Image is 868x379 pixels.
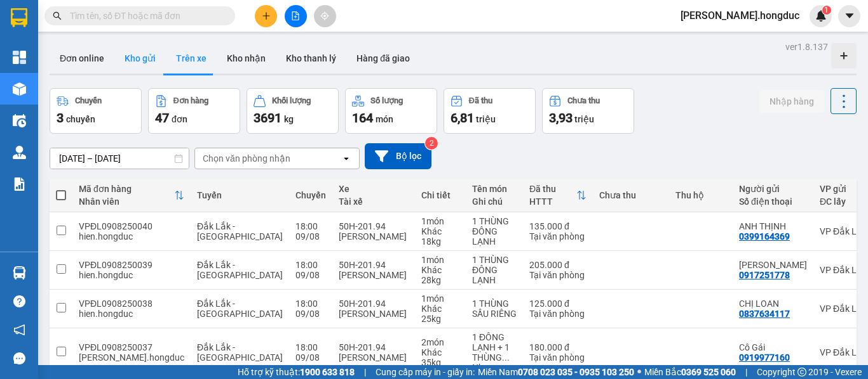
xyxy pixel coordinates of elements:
div: Thu hộ [675,190,726,200]
strong: 1900 633 818 [300,367,355,377]
button: file-add [285,5,307,27]
div: 135.000 đ [529,221,587,231]
div: CHỊ LOAN [739,299,807,309]
div: 18 kg [421,236,459,247]
div: 18:00 [295,299,326,309]
span: Miền Bắc [644,365,736,379]
div: 2 món [421,337,459,347]
span: Đắk Lắk - [GEOGRAPHIC_DATA] [197,342,283,363]
div: 09/08 [295,270,326,280]
img: icon-new-feature [815,10,827,22]
span: Miền Nam [478,365,634,379]
span: notification [13,324,25,336]
button: aim [314,5,336,27]
div: Nhẹ tay [472,363,517,373]
div: Chi tiết [421,190,459,200]
div: 09/08 [295,309,326,319]
span: 3,93 [549,110,573,125]
span: question-circle [13,295,25,307]
div: Đã thu [529,184,576,194]
span: 3 [57,110,64,125]
div: Mã đơn hàng [79,184,174,194]
button: plus [255,5,277,27]
div: Chọn văn phòng nhận [203,152,290,165]
div: 0919977160 [739,352,790,363]
input: Select a date range. [50,148,189,169]
button: Số lượng164món [345,88,437,134]
img: solution-icon [13,177,26,191]
div: 28 kg [421,275,459,285]
button: Nhập hàng [759,90,824,113]
span: copyright [797,368,806,376]
div: 50H-201.94 [339,342,409,352]
div: Tại văn phòng [529,231,587,241]
div: Cô Gái [739,342,807,352]
div: Người gửi [739,184,807,194]
strong: 0708 023 035 - 0935 103 250 [518,367,634,377]
div: HTTT [529,196,576,207]
span: 47 [155,110,169,125]
div: 1 ĐÔNG LẠNH + 1 THÙNG CARTON [472,332,517,363]
div: hien.hongduc [79,270,184,280]
div: ANH TƯỜNG [739,260,807,270]
div: 18:00 [295,342,326,352]
div: Tài xế [339,196,409,207]
div: [PERSON_NAME] [339,270,409,280]
div: 0917251778 [739,270,790,280]
button: Chưa thu3,93 triệu [542,88,634,134]
button: Chuyến3chuyến [50,88,142,134]
span: caret-down [844,10,855,22]
div: VPĐL0908250038 [79,299,184,309]
span: [PERSON_NAME].hongduc [670,8,810,23]
button: caret-down [838,5,860,27]
div: Tên món [472,184,517,194]
img: logo-vxr [11,8,27,27]
div: 1 món [421,293,459,304]
div: luan.hongduc [79,352,184,363]
div: 35 kg [421,357,459,368]
span: kg [284,114,294,124]
div: [PERSON_NAME] [339,352,409,363]
span: plus [262,11,271,20]
span: Đắk Lắk - [GEOGRAPHIC_DATA] [197,260,283,280]
span: 164 [352,110,373,125]
span: 6,81 [451,110,474,125]
div: 1 món [421,216,459,226]
span: Đắk Lắk - [GEOGRAPHIC_DATA] [197,221,283,241]
div: 50H-201.94 [339,260,409,270]
div: 18:00 [295,221,326,231]
span: ... [502,352,510,363]
img: warehouse-icon [13,114,26,127]
div: 1 THÙNG ĐÔNG LẠNH [472,216,517,247]
div: 1 món [421,255,459,265]
div: Tại văn phòng [529,270,587,280]
div: [PERSON_NAME] [339,231,409,241]
span: file-add [291,11,300,20]
div: Khối lượng [272,96,311,105]
button: Khối lượng3691kg [247,88,339,134]
div: Số lượng [370,96,403,105]
div: 205.000 đ [529,260,587,270]
span: ⚪️ [637,369,641,375]
span: chuyến [66,114,95,124]
div: VPĐL0908250037 [79,342,184,352]
div: 180.000 đ [529,342,587,352]
div: 1 THÙNG SẦU RIÊNG [472,299,517,319]
button: Kho thanh lý [276,43,346,74]
img: warehouse-icon [13,266,26,279]
div: Khác [421,226,459,236]
div: Chuyến [75,96,102,105]
div: 50H-201.94 [339,221,409,231]
div: Ghi chú [472,196,517,207]
div: 09/08 [295,231,326,241]
span: | [745,365,747,379]
div: 50H-201.94 [339,299,409,309]
span: 3691 [254,110,281,125]
strong: 0369 525 060 [681,367,736,377]
th: Toggle SortBy [72,179,191,212]
button: Kho gửi [114,43,166,74]
div: Đơn hàng [173,96,208,105]
div: Chưa thu [599,190,663,200]
div: hien.hongduc [79,231,184,241]
img: dashboard-icon [13,51,26,64]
